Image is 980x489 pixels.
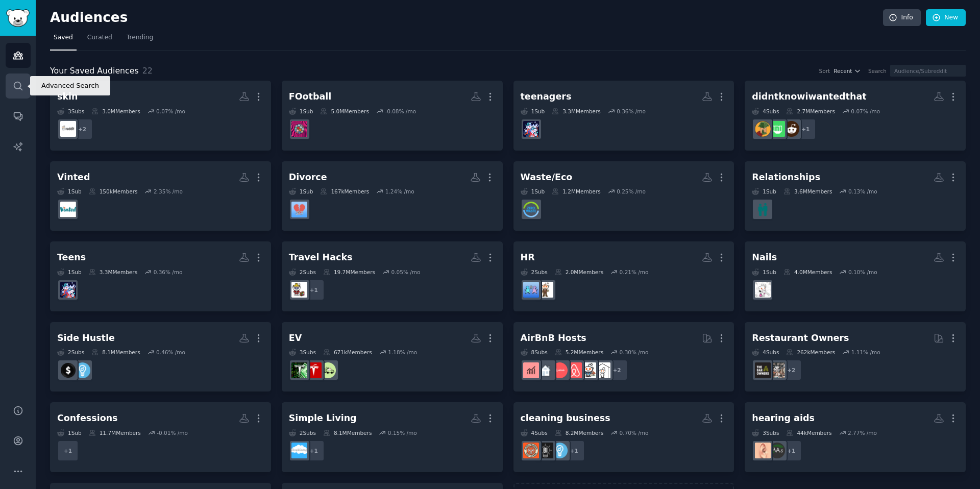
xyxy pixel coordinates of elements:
div: 0.36 % /mo [154,268,183,276]
div: + 1 [57,440,79,461]
div: 262k Members [786,349,835,356]
img: electricvehicles [320,362,336,378]
div: 2 Sub s [57,349,84,356]
a: Curated [84,30,116,51]
div: 1 Sub [57,429,82,436]
div: Search [868,67,887,75]
img: vinted [60,202,76,217]
span: Saved [54,33,73,42]
img: acne [60,121,76,137]
div: 0.36 % /mo [617,108,646,115]
div: Sort [819,67,830,75]
div: 0.15 % /mo [388,429,417,436]
img: relationships [755,202,771,217]
img: AskHR [523,282,539,298]
button: Recent [834,67,861,75]
a: skin3Subs3.0MMembers0.07% /mo+2acne [50,81,271,151]
div: 1 Sub [57,268,82,276]
img: Entrepreneur [75,362,90,378]
div: cleaning business [521,412,610,425]
div: 2 Sub s [289,268,316,276]
div: 0.10 % /mo [848,268,877,276]
a: Side Hustle2Subs8.1MMembers0.46% /moEntrepreneursidehustle [50,322,271,392]
div: 2 Sub s [289,429,316,436]
div: 0.30 % /mo [620,349,649,356]
img: PremierLeague [291,121,307,137]
div: 19.7M Members [323,268,375,276]
div: 1 Sub [521,108,545,115]
div: FOotball [289,90,332,103]
div: 3 Sub s [289,349,316,356]
img: HearingAids [769,443,785,458]
div: 1 Sub [521,188,545,195]
div: Nails [752,251,777,264]
div: hearing aids [752,412,815,425]
img: rentalproperties [537,362,553,378]
img: AirBnBInvesting [523,362,539,378]
img: travel [291,282,307,298]
div: 4 Sub s [752,108,779,115]
a: Nails1Sub4.0MMembers0.10% /moNails [745,241,966,311]
div: HR [521,251,535,264]
div: 0.21 % /mo [620,268,649,276]
img: teenagers [60,282,76,298]
div: -0.01 % /mo [157,429,188,436]
img: Business_Ideas [537,443,553,458]
a: Info [883,9,921,27]
a: Restaurant Owners4Subs262kMembers1.11% /mo+2restaurantownersBarOwners [745,322,966,392]
div: 4.0M Members [783,268,832,276]
div: Vinted [57,171,90,184]
img: teenagers [523,121,539,137]
div: 0.25 % /mo [617,188,646,195]
a: Simple Living2Subs8.1MMembers0.15% /mo+1simpleliving [282,402,503,472]
a: FOotball1Sub5.0MMembers-0.08% /moPremierLeague [282,81,503,151]
div: 8.1M Members [91,349,140,356]
img: AirBnBHosts [552,362,568,378]
div: Waste/Eco [521,171,573,184]
img: restaurantowners [769,362,785,378]
img: sidehustle [60,362,76,378]
a: teenagers1Sub3.3MMembers0.36% /moteenagers [513,81,734,151]
span: Your Saved Audiences [50,65,139,78]
div: 11.7M Members [89,429,141,436]
img: RealEstate [595,362,610,378]
div: Travel Hacks [289,251,353,264]
div: 3 Sub s [752,429,779,436]
div: 167k Members [320,188,369,195]
div: 150k Members [89,188,138,195]
a: Trending [123,30,157,51]
img: HearingLoss [755,443,771,458]
div: Relationships [752,171,820,184]
a: didntknowiwantedthat4Subs2.7MMembers0.07% /mo+1ProductPornINEEEEDITDidntKnowIWantedThat [745,81,966,151]
img: ZeroWaste [523,202,539,217]
div: 3.3M Members [552,108,600,115]
a: Teens1Sub3.3MMembers0.36% /moteenagers [50,241,271,311]
h2: Audiences [50,10,883,26]
div: 5.2M Members [555,349,603,356]
div: + 1 [780,440,802,461]
div: + 2 [71,118,93,140]
img: INEEEEDIT [769,121,785,137]
div: + 1 [563,440,585,461]
div: 0.13 % /mo [848,188,877,195]
div: + 1 [303,440,325,461]
div: 671k Members [323,349,372,356]
div: 0.05 % /mo [391,268,421,276]
div: 8.1M Members [323,429,372,436]
img: BarOwners [755,362,771,378]
a: Travel Hacks2Subs19.7MMembers0.05% /mo+1travel [282,241,503,311]
a: Relationships1Sub3.6MMembers0.13% /morelationships [745,161,966,231]
div: 2.7M Members [786,108,835,115]
div: + 2 [780,359,802,381]
img: simpleliving [291,443,307,458]
div: didntknowiwantedthat [752,90,866,103]
div: 2.0M Members [555,268,603,276]
div: 3.0M Members [91,108,140,115]
div: 1 Sub [57,188,82,195]
a: Vinted1Sub150kMembers2.35% /movinted [50,161,271,231]
div: EV [289,332,302,345]
div: 1.18 % /mo [388,349,417,356]
div: 0.46 % /mo [156,349,185,356]
div: teenagers [521,90,572,103]
a: EV3Subs671kMembers1.18% /moelectricvehiclesTeslaLoungeteslainvestorsclub [282,322,503,392]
